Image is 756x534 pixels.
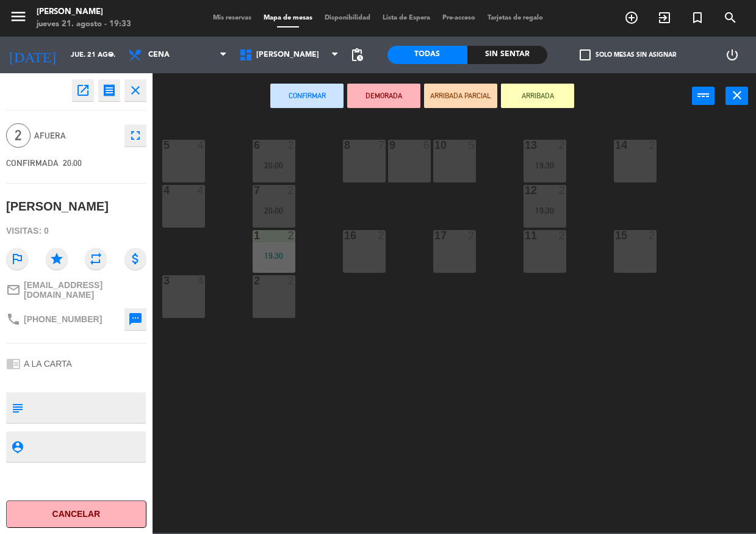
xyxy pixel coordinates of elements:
i: open_in_new [76,83,90,98]
div: 2 [469,230,476,241]
i: add_circle_outline [624,10,639,25]
i: star [46,248,68,270]
i: outlined_flag [6,248,28,270]
div: 11 [525,230,525,241]
span: CONFIRMADA [6,158,59,168]
div: 4 [164,185,164,196]
div: 16 [344,230,345,241]
div: 2 [378,230,386,241]
a: mail_outline[EMAIL_ADDRESS][DOMAIN_NAME] [6,280,146,300]
i: attach_money [124,248,146,270]
div: 7 [254,185,254,196]
button: menu [9,7,27,30]
div: 2 [288,230,295,241]
i: close [128,83,143,98]
i: phone [6,312,21,327]
div: 2 [559,185,566,196]
div: [PERSON_NAME] [6,197,109,217]
i: receipt [102,83,117,98]
i: menu [9,7,27,26]
div: jueves 21. agosto - 19:33 [37,18,131,31]
div: 3 [164,275,164,286]
button: fullscreen [124,124,146,146]
i: mail_outline [6,283,21,297]
span: 2 [6,123,31,148]
button: close [725,87,748,105]
i: chrome_reader_mode [6,356,21,371]
div: 6 [254,140,254,151]
button: ARRIBADA PARCIAL [424,84,497,108]
div: 5 [164,140,164,151]
button: power_input [692,87,715,105]
button: receipt [98,79,120,101]
div: 10 [434,140,435,151]
span: 20:00 [63,158,82,168]
button: sms [124,308,146,330]
i: sms [128,312,143,327]
div: 2 [559,140,566,151]
button: close [124,79,146,101]
i: turned_in_not [690,10,705,25]
button: Confirmar [270,84,344,108]
div: 19:30 [524,161,566,170]
span: Tarjetas de regalo [481,15,549,21]
i: arrow_drop_down [104,48,119,62]
div: 19:30 [253,251,295,260]
div: 1 [254,230,254,241]
div: 2 [288,185,295,196]
span: Mis reservas [207,15,257,21]
div: Todas [387,46,467,64]
span: Lista de Espera [376,15,436,21]
i: search [723,10,738,25]
div: 6 [423,140,431,151]
span: [EMAIL_ADDRESS][DOMAIN_NAME] [24,280,146,300]
div: 19:30 [524,206,566,215]
i: person_pin [10,440,24,453]
div: 4 [198,275,205,286]
div: 2 [649,140,657,151]
div: 17 [434,230,435,241]
div: 5 [469,140,476,151]
div: 9 [389,140,390,151]
div: [PERSON_NAME] [37,6,131,18]
div: 2 [559,230,566,241]
label: Solo mesas sin asignar [580,49,676,60]
div: 13 [525,140,525,151]
span: Cena [148,51,170,59]
span: pending_actions [350,48,364,62]
div: 2 [288,140,295,151]
i: close [730,88,744,103]
span: Disponibilidad [319,15,376,21]
div: Sin sentar [467,46,547,64]
div: Visitas: 0 [6,220,146,242]
i: power_settings_new [725,48,740,62]
div: 12 [525,185,525,196]
button: open_in_new [72,79,94,101]
div: 4 [198,185,205,196]
button: DEMORADA [347,84,420,108]
div: 2 [649,230,657,241]
i: power_input [696,88,711,103]
span: [PERSON_NAME] [256,51,319,59]
div: 20:00 [253,161,295,170]
span: Mapa de mesas [257,15,319,21]
div: 7 [378,140,386,151]
i: fullscreen [128,128,143,143]
div: 20:00 [253,206,295,215]
span: Afuera [34,129,118,143]
i: exit_to_app [657,10,672,25]
div: 2 [254,275,254,286]
i: repeat [85,248,107,270]
div: 8 [344,140,345,151]
span: Pre-acceso [436,15,481,21]
button: ARRIBADA [501,84,574,108]
button: Cancelar [6,500,146,528]
span: check_box_outline_blank [580,49,591,60]
span: [PHONE_NUMBER] [24,314,102,324]
i: subject [10,401,24,414]
span: A LA CARTA [24,359,72,369]
div: 2 [288,275,295,286]
div: 4 [198,140,205,151]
